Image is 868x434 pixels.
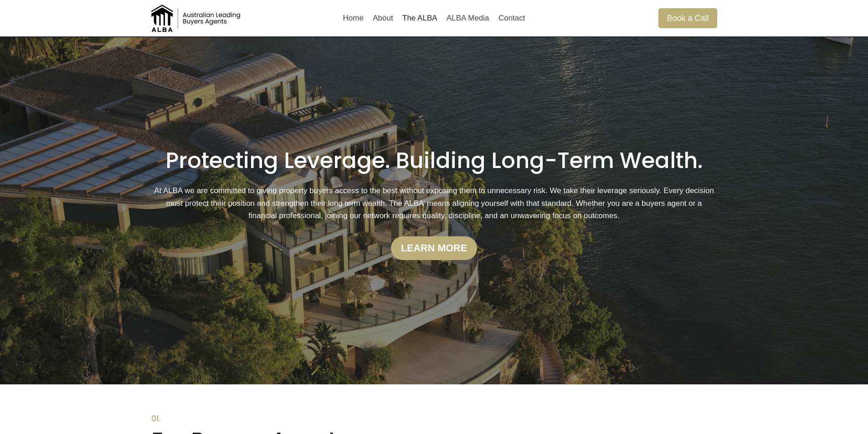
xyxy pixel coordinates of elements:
[151,414,717,424] h6: 01.
[338,7,368,29] a: Home
[658,8,717,28] a: Book a Call
[151,184,717,222] p: At ALBA we are committed to giving property buyers access to the best without exposing them to un...
[401,242,467,254] strong: Learn more
[338,7,529,29] nav: Primary Navigation
[398,7,442,29] a: The ALBA
[442,7,494,29] a: ALBA Media
[494,7,530,29] a: Contact
[151,5,242,32] img: Australian Leading Buyers Agents
[368,7,398,29] a: About
[391,236,477,260] a: Learn more
[151,148,717,174] h1: Protecting Leverage. Building Long-Term Wealth.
